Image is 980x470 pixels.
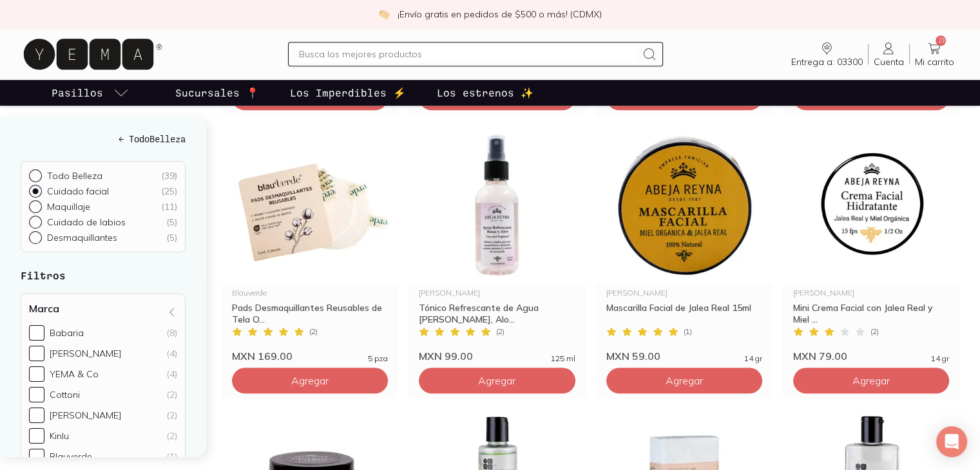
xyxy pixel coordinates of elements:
[408,126,585,362] a: Tónico Refrescante de Agua de Rosas, Aloe Vera y Miel Orgánica Abeja Reyna[PERSON_NAME]Tónico Ref...
[222,126,398,362] a: PadsBlauverdePads Desmaquillantes Reusables de Tela O...(2)MXN 169.005 pza
[496,328,504,335] span: ( 2 )
[29,408,44,424] input: [PERSON_NAME](2)
[378,8,390,20] img: check
[166,232,177,244] div: ( 5 )
[29,388,44,403] input: Cottoni(2)
[232,302,388,325] div: Pads Desmaquillantes Reusables de Tela O...
[419,368,575,393] button: Agregar
[870,328,879,335] span: ( 2 )
[167,328,177,339] div: (8)
[684,328,692,335] span: ( 1 )
[666,374,703,387] span: Agregar
[47,202,90,213] p: Maquillaje
[50,410,121,422] div: [PERSON_NAME]
[21,133,186,146] a: ← TodoBelleza
[793,350,847,362] span: MXN 79.00
[166,217,177,229] div: ( 5 )
[50,369,99,381] div: YEMA & Co
[437,85,533,100] p: Los estrenos ✨
[161,202,177,213] div: ( 11 )
[21,270,66,282] strong: Filtros
[606,289,762,297] div: [PERSON_NAME]
[232,289,388,297] div: Blauverde
[29,429,44,444] input: Kinlu(2)
[29,449,44,465] input: Blauverde(1)
[596,126,773,362] a: Mascarilla Facial de Jalea Real 15ml[PERSON_NAME]Mascarilla Facial de Jalea Real 15ml(1)MXN 59.00...
[791,56,863,68] span: Entrega a: 03300
[936,426,967,457] div: Open Intercom Messenger
[50,451,92,463] div: Blauverde
[167,410,177,422] div: (2)
[915,56,954,68] span: Mi carrito
[167,369,177,381] div: (4)
[52,85,103,100] p: Pasillos
[291,374,329,387] span: Agregar
[173,80,262,106] a: Sucursales 📍
[50,431,69,442] div: Kinlu
[309,328,318,335] span: ( 2 )
[29,303,59,315] h4: Marca
[299,46,637,62] input: Busca los mejores productos
[786,41,868,68] a: Entrega a: 03300
[29,346,44,362] input: [PERSON_NAME](4)
[175,85,259,100] p: Sucursales 📍
[167,451,177,463] div: (1)
[47,186,109,198] p: Cuidado facial
[874,56,904,68] span: Cuenta
[47,232,117,244] p: Desmaquillantes
[551,355,575,362] span: 125 ml
[232,368,388,393] button: Agregar
[419,350,473,362] span: MXN 99.00
[606,302,762,325] div: Mascarilla Facial de Jalea Real 15ml
[161,186,177,198] div: ( 25 )
[793,289,949,297] div: [PERSON_NAME]
[596,126,773,284] img: Mascarilla Facial de Jalea Real 15ml
[29,326,44,341] input: Babaria(8)
[419,302,575,325] div: Tónico Refrescante de Agua [PERSON_NAME], Alo...
[167,348,177,360] div: (4)
[368,355,388,362] span: 5 pza
[50,328,84,339] div: Babaria
[910,41,959,68] a: 23Mi carrito
[50,390,80,401] div: Cottoni
[167,431,177,442] div: (2)
[606,368,762,393] button: Agregar
[793,302,949,325] div: Mini Crema Facial con Jalea Real y Miel ...
[783,126,959,362] a: 30649 Crema Facial Hidratante 1[PERSON_NAME]Mini Crema Facial con Jalea Real y Miel ...(2)MXN 79....
[29,367,44,382] input: YEMA & Co(4)
[408,126,585,284] img: Tónico Refrescante de Agua de Rosas, Aloe Vera y Miel Orgánica Abeja Reyna
[606,350,660,362] span: MXN 59.00
[783,126,959,284] img: 30649 Crema Facial Hidratante 1
[232,350,293,362] span: MXN 169.00
[931,355,949,362] span: 14 gr
[852,374,890,387] span: Agregar
[398,8,602,21] p: ¡Envío gratis en pedidos de $500 o más! (CDMX)
[290,85,406,100] p: Los Imperdibles ⚡️
[869,41,909,68] a: Cuenta
[287,80,408,106] a: Los Imperdibles ⚡️
[47,171,102,182] p: Todo Belleza
[49,80,131,106] a: pasillo-todos-link
[744,355,762,362] span: 14 gr
[167,390,177,401] div: (2)
[793,368,949,393] button: Agregar
[47,217,126,229] p: Cuidado de labios
[936,35,946,46] span: 23
[222,126,398,284] img: Pads
[50,348,121,360] div: [PERSON_NAME]
[161,171,177,182] div: ( 39 )
[478,374,515,387] span: Agregar
[434,80,536,106] a: Los estrenos ✨
[21,133,186,146] h5: ← Todo Belleza
[419,289,575,297] div: [PERSON_NAME]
